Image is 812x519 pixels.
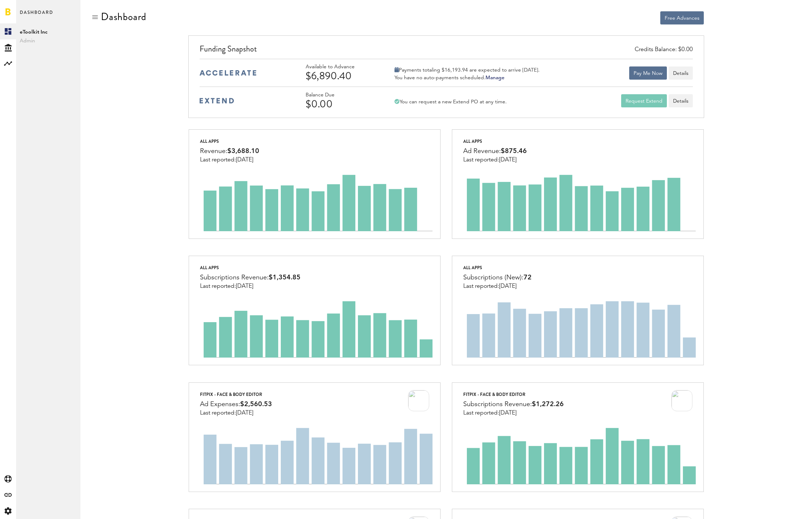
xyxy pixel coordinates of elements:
span: $875.46 [501,148,527,154]
div: Subscriptions (New): [463,272,532,283]
button: Request Extend [621,94,667,107]
span: [DATE] [236,283,253,289]
div: All apps [200,137,259,146]
text: 4K [461,426,465,430]
div: $0.00 [306,98,375,110]
text: 1K [197,463,202,466]
div: Balance Due [306,92,375,98]
div: Last reported: [200,283,301,290]
text: 2K [197,443,202,447]
div: Last reported: [463,410,564,416]
div: All apps [463,137,527,146]
span: [DATE] [236,410,253,416]
div: Last reported: [200,157,259,163]
text: 0 [200,356,202,360]
button: Pay Me Now [629,66,667,80]
div: Payments totaling $16,193.94 are expected to arrive [DATE]. [394,67,540,73]
div: You can request a new Extend PO at any time. [394,99,507,105]
text: 0 [463,356,465,360]
text: 0 [463,482,465,486]
span: $1,354.85 [269,274,301,281]
text: 4K [197,302,202,306]
div: Subscriptions Revenue: [200,272,301,283]
text: 200 [458,300,465,304]
img: 2LlM_AFDijZQuv08uoCoT9dgizXvoJzh09mdn8JawuzvThUA8NjVLAqjkGLDN4doz4r8 [408,390,429,411]
span: [DATE] [499,157,517,163]
text: 0 [200,482,202,486]
div: You have no auto-payments scheduled. [394,75,540,81]
button: Free Advances [660,11,704,24]
button: Details [669,66,693,80]
div: FitPix - Face & Body Editor [200,390,272,399]
span: eToolkit Inc [20,28,77,37]
img: extend-medium-blue-logo.svg [200,98,234,104]
div: FitPix - Face & Body Editor [463,390,564,399]
div: Subscriptions Revenue: [463,399,564,410]
span: [DATE] [499,283,517,289]
div: Available to Advance [306,64,375,70]
div: All apps [463,263,532,272]
text: 1.0K [457,168,465,172]
div: All apps [200,263,301,272]
div: Ad Expenses: [200,399,272,410]
div: Last reported: [463,283,532,290]
text: 0 [463,229,465,233]
span: 72 [524,274,532,281]
span: $1,272.26 [532,401,564,408]
span: $2,560.53 [240,401,272,408]
a: Manage [486,75,505,80]
div: Credits Balance: $0.00 [635,46,693,54]
text: 4K [197,182,202,186]
text: 0 [200,229,202,233]
text: 2K [197,206,202,210]
span: Dashboard [20,8,53,23]
text: 100 [458,328,465,332]
div: Funding Snapshot [200,43,693,59]
div: Ad Revenue: [463,146,527,157]
iframe: Opens a widget where you can find more information [755,497,805,515]
div: Last reported: [200,410,272,416]
div: $6,890.40 [306,70,375,82]
div: Dashboard [101,11,146,23]
span: $3,688.10 [227,148,259,154]
img: accelerate-medium-blue-logo.svg [200,70,256,76]
span: Admin [20,37,77,45]
div: Revenue: [200,146,259,157]
text: 500 [458,199,465,203]
text: 3K [197,423,202,427]
img: 2LlM_AFDijZQuv08uoCoT9dgizXvoJzh09mdn8JawuzvThUA8NjVLAqjkGLDN4doz4r8 [671,390,692,411]
a: Details [669,94,693,107]
span: [DATE] [236,157,253,163]
text: 2K [197,329,202,333]
span: [DATE] [499,410,517,416]
div: Last reported: [463,157,527,163]
text: 2K [461,454,465,458]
